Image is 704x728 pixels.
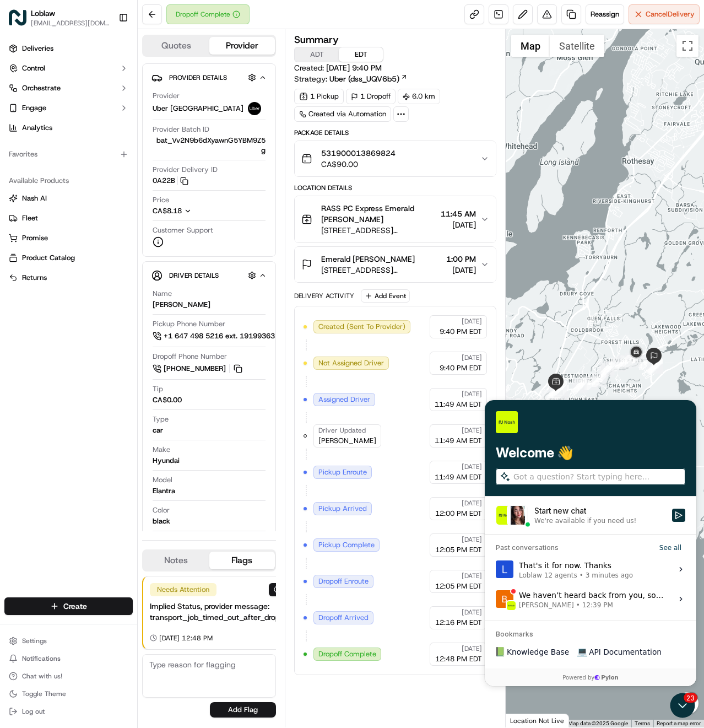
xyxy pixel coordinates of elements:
[164,364,226,374] span: [PHONE_NUMBER]
[435,509,482,519] span: 12:00 PM EDT
[151,266,267,284] button: Driver Details
[169,271,219,280] span: Driver Details
[462,608,482,617] span: [DATE]
[4,704,133,719] button: Log out
[321,225,436,236] span: [STREET_ADDRESS][PERSON_NAME]
[22,103,46,113] span: Engage
[159,634,213,643] span: [DATE] 12:48 PM
[9,273,128,283] a: Returns
[511,35,550,57] button: Show street map
[153,136,266,155] span: bat_Vv2N9b6dXyawnG5YBM9Z5g
[435,400,482,409] span: 11:49 AM EDT
[22,273,47,283] span: Returns
[269,583,315,596] button: Resolve
[153,176,188,186] button: 0A22B
[153,475,172,485] span: Model
[462,499,482,508] span: [DATE]
[676,35,698,57] button: Toggle fullscreen view
[435,472,482,482] span: 11:49 AM EDT
[153,225,213,235] span: Customer Support
[318,426,366,435] span: Driver Updated
[4,249,133,267] button: Product Catalog
[209,37,275,55] button: Provider
[329,73,408,84] a: Uber (dss_UQV6b5)
[599,363,614,377] div: 12
[294,128,496,137] div: Package Details
[153,414,169,424] span: Type
[568,720,628,726] span: Map data ©2025 Google
[4,597,133,615] button: Create
[318,649,376,659] span: Dropoff Complete
[508,713,545,727] img: Google
[169,73,227,82] span: Provider Details
[318,467,367,477] span: Pickup Enroute
[294,62,382,73] span: Created:
[591,9,619,19] span: Reassign
[361,289,410,303] button: Add Event
[31,8,55,19] button: Loblaw
[440,363,482,373] span: 9:40 PM EDT
[612,357,626,371] div: 13
[462,644,482,653] span: [DATE]
[164,331,275,341] span: +1 647 498 5216 ext. 19199363
[4,668,133,684] button: Chat with us!
[22,44,53,53] span: Deliveries
[9,253,128,263] a: Product Catalog
[22,193,47,203] span: Nash AI
[506,398,521,412] div: 4
[153,384,163,394] span: Tip
[4,651,133,666] button: Notifications
[550,35,604,57] button: Show satellite imagery
[625,353,640,368] div: 18
[318,540,375,550] span: Pickup Complete
[294,106,391,122] a: Created via Automation
[553,381,567,395] div: 23
[4,633,133,649] button: Settings
[326,63,382,73] span: [DATE] 9:40 PM
[549,383,563,397] div: 22
[318,322,405,332] span: Created (Sent To Provider)
[586,4,624,24] button: Reassign
[295,47,339,62] button: ADT
[22,213,38,223] span: Fleet
[294,292,354,300] div: Delivery Activity
[153,516,170,526] div: black
[22,63,45,73] span: Control
[4,686,133,702] button: Toggle Theme
[153,165,218,175] span: Provider Delivery ID
[629,4,700,24] button: CancelDelivery
[329,73,399,84] span: Uber (dss_UQV6b5)
[210,702,276,718] button: Add Flag
[4,229,133,247] button: Promise
[166,4,250,24] div: Dropoff Complete
[153,445,170,455] span: Make
[321,265,442,276] span: [STREET_ADDRESS][PERSON_NAME][PERSON_NAME]
[572,379,587,393] div: 24
[462,462,482,471] span: [DATE]
[22,672,62,681] span: Chat with us!
[4,269,133,287] button: Returns
[508,713,545,727] a: Open this area in Google Maps (opens a new window)
[153,456,180,466] div: Hyundai
[435,581,482,591] span: 12:05 PM EDT
[22,654,61,663] span: Notifications
[22,637,47,645] span: Settings
[153,486,175,496] div: Elantra
[31,19,110,28] button: [EMAIL_ADDRESS][DOMAIN_NAME]
[153,195,169,205] span: Price
[22,233,48,243] span: Promise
